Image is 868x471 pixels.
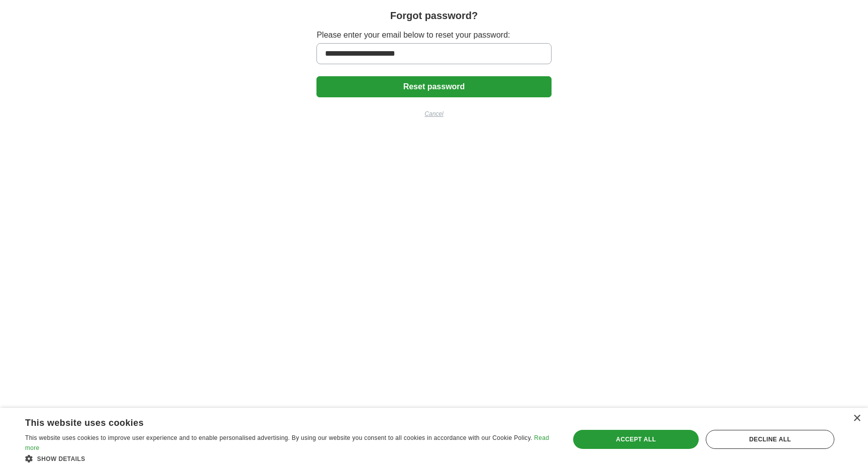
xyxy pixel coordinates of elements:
span: This website uses cookies to improve user experience and to enable personalised advertising. By u... [25,434,532,441]
span: Show details [37,455,85,462]
button: Reset password [316,76,551,97]
div: This website uses cookies [25,414,528,429]
a: Cancel [316,109,551,118]
div: Decline all [706,430,834,449]
label: Please enter your email below to reset your password: [316,29,551,41]
div: Show details [25,453,554,463]
h1: Forgot password? [390,8,478,23]
div: Accept all [573,430,699,449]
div: Close [853,415,860,422]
